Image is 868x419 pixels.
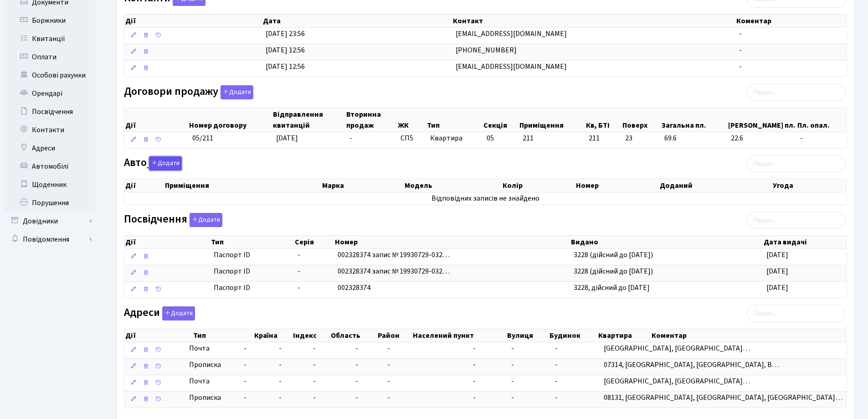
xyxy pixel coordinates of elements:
[747,155,846,172] input: Пошук...
[5,103,96,121] a: Посвідчення
[763,236,846,248] th: Дата видачі
[266,45,305,55] span: [DATE] 12:56
[575,179,659,192] th: Номер
[604,393,842,403] span: 08131, [GEOGRAPHIC_DATA], [GEOGRAPHIC_DATA], [GEOGRAPHIC_DATA]…
[766,283,788,293] span: [DATE]
[294,236,334,248] th: Серія
[519,108,585,132] th: Приміщення
[574,283,650,293] span: 3228, дійсний до [DATE]
[5,194,96,212] a: Порушення
[739,29,742,39] span: -
[766,266,788,276] span: [DATE]
[266,62,305,72] span: [DATE] 12:56
[456,45,517,55] span: [PHONE_NUMBER]
[124,156,182,171] label: Авто
[279,393,282,403] span: -
[124,306,195,321] label: Адреси
[313,360,316,370] span: -
[210,236,294,248] th: Тип
[597,329,651,342] th: Квартира
[190,213,222,227] button: Посвідчення
[244,376,272,387] span: -
[262,15,452,27] th: Дата
[766,250,788,260] span: [DATE]
[321,179,404,192] th: Марка
[473,343,476,353] span: -
[387,360,390,370] span: -
[511,393,514,403] span: -
[124,15,262,27] th: Дії
[511,376,514,386] span: -
[473,360,476,370] span: -
[214,250,290,260] span: Паспорт ID
[345,108,396,132] th: Вторинна продаж
[555,360,558,370] span: -
[214,283,290,293] span: Паспорт ID
[276,133,298,143] span: [DATE]
[189,343,210,354] span: Почта
[625,133,657,144] span: 23
[160,305,195,321] a: Додати
[298,283,300,293] span: -
[218,83,253,99] a: Додати
[187,212,222,228] a: Додати
[523,133,534,143] span: 211
[5,84,96,103] a: Орендарі
[5,176,96,194] a: Щоденник
[124,179,164,192] th: Дії
[355,393,358,403] span: -
[585,108,621,132] th: Кв, БТІ
[487,133,494,143] span: 05
[124,192,846,205] td: Відповідних записів не знайдено
[292,329,329,342] th: Індекс
[5,66,96,84] a: Особові рахунки
[739,45,742,55] span: -
[272,108,345,132] th: Відправлення квитанцій
[313,376,316,386] span: -
[279,376,282,386] span: -
[188,108,272,132] th: Номер договору
[651,329,846,342] th: Коментар
[387,376,390,386] span: -
[5,121,96,139] a: Контакти
[355,376,358,386] span: -
[456,29,567,39] span: [EMAIL_ADDRESS][DOMAIN_NAME]
[189,393,221,403] span: Прописка
[555,393,558,403] span: -
[5,11,96,30] a: Боржники
[412,329,506,342] th: Населений пункт
[401,133,423,144] span: СП5
[214,266,290,277] span: Паспорт ID
[313,343,316,353] span: -
[397,108,426,132] th: ЖК
[511,360,514,370] span: -
[664,133,724,144] span: 69.6
[430,133,479,144] span: Квартира
[570,236,763,248] th: Видано
[279,360,282,370] span: -
[338,250,450,260] span: 002328374 запис № 19930729-032…
[149,156,182,171] button: Авто
[555,343,558,353] span: -
[426,108,482,132] th: Тип
[244,360,272,370] span: -
[189,376,210,387] span: Почта
[796,108,846,132] th: Пл. опал.
[164,179,322,192] th: Приміщення
[604,360,779,370] span: 07314, [GEOGRAPHIC_DATA], [GEOGRAPHIC_DATA], В…
[162,306,195,321] button: Адреси
[189,360,221,370] span: Прописка
[747,305,846,322] input: Пошук...
[549,329,597,342] th: Будинок
[735,15,846,27] th: Коментар
[483,108,519,132] th: Секція
[244,393,272,403] span: -
[253,329,292,342] th: Країна
[349,133,352,143] span: -
[800,133,842,144] span: -
[5,139,96,157] a: Адреси
[574,266,653,276] span: 3228 (дійсний до [DATE])
[404,179,501,192] th: Модель
[355,360,358,370] span: -
[456,62,567,72] span: [EMAIL_ADDRESS][DOMAIN_NAME]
